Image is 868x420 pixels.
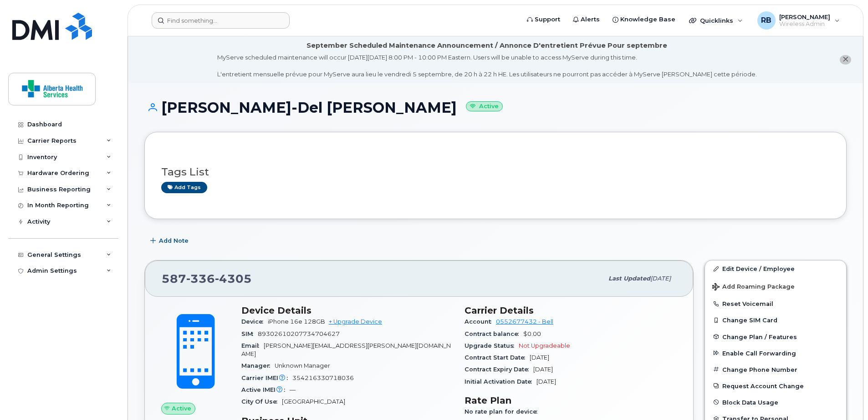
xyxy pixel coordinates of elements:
[536,378,556,385] span: [DATE]
[215,272,252,285] span: 4305
[241,386,290,393] span: Active IMEI
[722,350,796,356] span: Enable Call Forwarding
[530,354,549,361] span: [DATE]
[705,260,846,277] a: Edit Device / Employee
[519,342,570,349] span: Not Upgradeable
[241,330,258,337] span: SIM
[241,318,268,325] span: Device
[705,361,846,378] button: Change Phone Number
[258,330,340,337] span: 89302610207734704627
[705,394,846,410] button: Block Data Usage
[217,53,757,79] div: MyServe scheduled maintenance will occur [DATE][DATE] 8:00 PM - 10:00 PM Eastern. Users will be u...
[465,342,519,349] span: Upgrade Status
[650,275,671,282] span: [DATE]
[329,318,382,325] a: + Upgrade Device
[241,398,282,405] span: City Of Use
[268,318,325,325] span: iPhone 16e 128GB
[722,333,797,340] span: Change Plan / Features
[241,342,451,357] span: [PERSON_NAME][EMAIL_ADDRESS][PERSON_NAME][DOMAIN_NAME]
[159,236,189,245] span: Add Note
[292,375,354,381] span: 354216330718036
[705,345,846,361] button: Enable Call Forwarding
[241,362,275,369] span: Manager
[705,295,846,312] button: Reset Voicemail
[705,329,846,345] button: Change Plan / Features
[161,182,207,193] a: Add tags
[608,275,650,282] span: Last updated
[241,375,292,381] span: Carrier IMEI
[523,330,541,337] span: $0.00
[241,342,264,349] span: Email
[465,408,542,415] span: No rate plan for device
[533,366,553,373] span: [DATE]
[465,354,530,361] span: Contract Start Date
[306,41,667,50] div: September Scheduled Maintenance Announcement / Annonce D'entretient Prévue Pour septembre
[705,312,846,328] button: Change SIM Card
[144,100,847,115] h1: [PERSON_NAME]-Del [PERSON_NAME]
[496,318,553,325] a: 0552677432 - Bell
[705,277,846,295] button: Add Roaming Package
[290,386,296,393] span: —
[705,378,846,394] button: Request Account Change
[144,233,196,249] button: Add Note
[172,404,191,413] span: Active
[465,318,496,325] span: Account
[712,283,795,292] span: Add Roaming Package
[465,395,677,406] h3: Rate Plan
[465,378,536,385] span: Initial Activation Date
[465,366,533,373] span: Contract Expiry Date
[465,305,677,316] h3: Carrier Details
[241,305,454,316] h3: Device Details
[466,101,503,112] small: Active
[186,272,215,285] span: 336
[465,330,523,337] span: Contract balance
[162,272,252,285] span: 587
[275,362,330,369] span: Unknown Manager
[840,55,851,65] button: close notification
[161,166,830,178] h3: Tags List
[282,398,345,405] span: [GEOGRAPHIC_DATA]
